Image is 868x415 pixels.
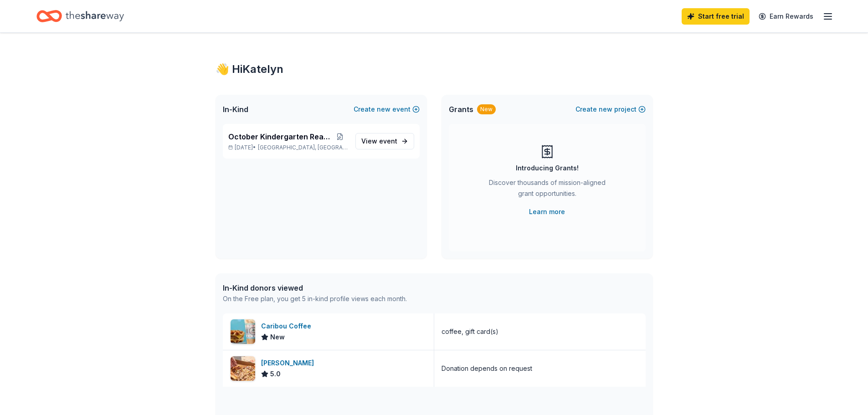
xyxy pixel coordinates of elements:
[261,358,318,369] div: [PERSON_NAME]
[599,104,612,115] span: new
[231,319,255,344] img: Image for Caribou Coffee
[223,293,407,304] div: On the Free plan, you get 5 in-kind profile views each month.
[442,326,498,337] div: coffee, gift card(s)
[355,133,414,149] a: View event
[261,321,315,332] div: Caribou Coffee
[216,62,653,77] div: 👋 Hi Katelyn
[485,177,609,203] div: Discover thousands of mission-aligned grant opportunities.
[36,5,124,27] a: Home
[354,104,420,115] button: Createnewevent
[477,104,496,114] div: New
[516,163,579,174] div: Introducing Grants!
[682,8,750,25] a: Start free trial
[223,282,407,293] div: In-Kind donors viewed
[753,8,819,25] a: Earn Rewards
[270,332,285,343] span: New
[231,356,255,381] img: Image for Casey's
[361,136,397,147] span: View
[529,206,565,217] a: Learn more
[258,144,348,151] span: [GEOGRAPHIC_DATA], [GEOGRAPHIC_DATA]
[270,369,281,379] span: 5.0
[442,363,532,374] div: Donation depends on request
[449,104,473,115] span: Grants
[377,104,390,115] span: new
[575,104,646,115] button: Createnewproject
[223,104,248,115] span: In-Kind
[379,137,397,145] span: event
[228,131,332,142] span: October Kindergarten Readiness
[228,144,348,151] p: [DATE] •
